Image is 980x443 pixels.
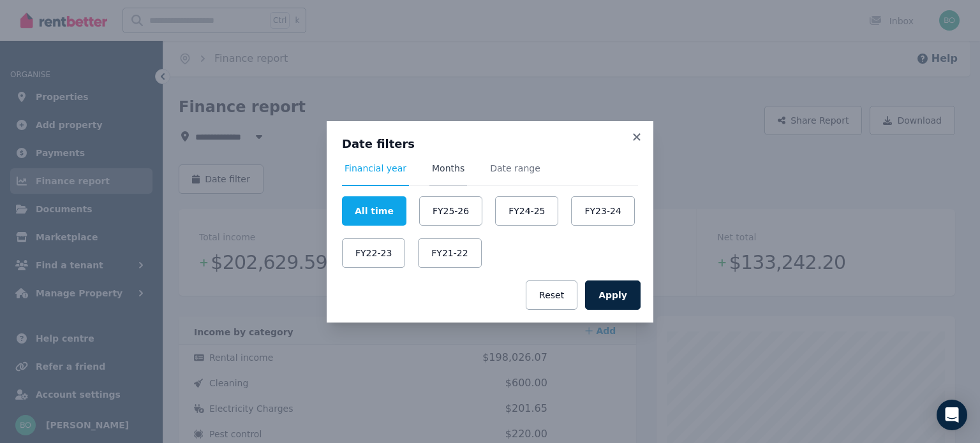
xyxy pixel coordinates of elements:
[432,162,464,175] span: Months
[571,196,634,226] button: FY23-24
[419,196,482,226] button: FY25-26
[490,162,540,175] span: Date range
[342,136,638,152] h3: Date filters
[342,196,406,226] button: All time
[418,238,481,268] button: FY21-22
[342,238,405,268] button: FY22-23
[526,280,577,310] button: Reset
[342,162,638,186] nav: Tabs
[495,196,558,226] button: FY24-25
[585,280,641,310] button: Apply
[937,400,967,430] div: Open Intercom Messenger
[345,162,406,175] span: Financial year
